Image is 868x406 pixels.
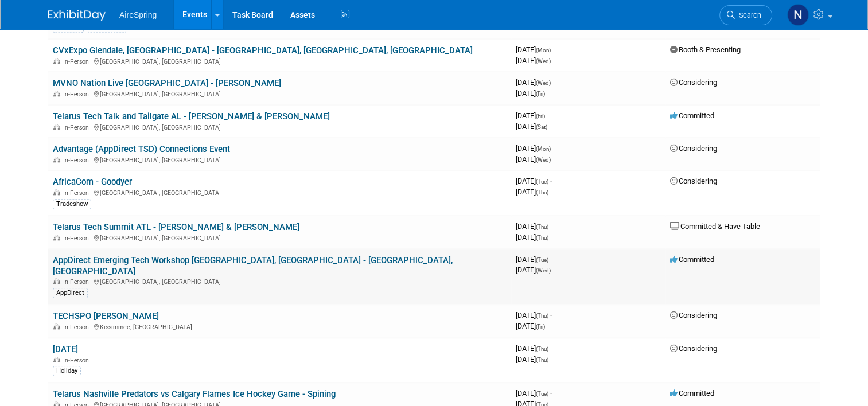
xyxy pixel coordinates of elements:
span: (Wed) [536,58,551,64]
span: [DATE] [516,322,545,330]
span: (Mon) [536,146,551,152]
span: In-Person [63,124,92,131]
span: - [550,344,552,353]
a: AppDirect Emerging Tech Workshop [GEOGRAPHIC_DATA], [GEOGRAPHIC_DATA] - [GEOGRAPHIC_DATA], [GEOGR... [53,255,453,276]
span: Booth & Presenting [670,45,741,54]
span: - [552,45,554,54]
span: Considering [670,311,717,319]
span: - [552,78,554,87]
span: Committed & Have Table [670,222,760,231]
span: - [550,389,552,397]
span: [DATE] [516,266,551,274]
span: (Tue) [536,257,548,263]
span: In-Person [63,189,92,197]
a: Telarus Tech Summit ATL - [PERSON_NAME] & [PERSON_NAME] [53,222,299,232]
img: In-Person Event [53,124,60,130]
span: [DATE] [516,78,554,87]
span: In-Person [63,58,92,65]
span: (Thu) [536,235,548,241]
span: - [550,222,552,231]
span: (Sat) [536,124,547,130]
span: [DATE] [516,177,552,185]
div: Kissimmee, [GEOGRAPHIC_DATA] [53,322,507,331]
div: AppDirect [53,288,88,298]
span: AireSpring [119,10,157,19]
img: In-Person Event [53,235,60,240]
span: [DATE] [516,311,552,319]
img: ExhibitDay [48,10,106,21]
span: - [550,255,552,264]
div: [GEOGRAPHIC_DATA], [GEOGRAPHIC_DATA] [53,89,507,98]
span: (Wed) [536,157,551,163]
span: - [547,111,548,120]
a: [DATE] [53,344,78,354]
span: [DATE] [516,111,548,120]
a: Advantage (AppDirect TSD) Connections Event [53,144,230,154]
span: [DATE] [516,389,552,397]
span: Considering [670,78,717,87]
a: Telarus Nashville Predators vs Calgary Flames Ice Hockey Game - Spining [53,389,336,399]
span: (Fri) [536,91,545,97]
span: (Fri) [536,323,545,330]
a: CVxExpo Glendale, [GEOGRAPHIC_DATA] - [GEOGRAPHIC_DATA], [GEOGRAPHIC_DATA], [GEOGRAPHIC_DATA] [53,45,473,56]
span: (Thu) [536,313,548,319]
div: [GEOGRAPHIC_DATA], [GEOGRAPHIC_DATA] [53,122,507,131]
span: (Mon) [536,47,551,53]
span: [DATE] [516,222,552,231]
span: [DATE] [516,233,548,241]
span: [DATE] [516,45,554,54]
span: [DATE] [516,56,551,65]
span: In-Person [63,235,92,242]
span: [DATE] [516,255,552,264]
span: [DATE] [516,188,548,196]
span: [DATE] [516,155,551,163]
span: Considering [670,144,717,153]
span: (Wed) [536,80,551,86]
span: Considering [670,177,717,185]
span: (Tue) [536,178,548,185]
a: TECHSPO [PERSON_NAME] [53,311,159,321]
a: MVNO Nation Live [GEOGRAPHIC_DATA] - [PERSON_NAME] [53,78,281,88]
span: [DATE] [516,144,554,153]
span: [DATE] [516,89,545,97]
img: In-Person Event [53,278,60,284]
div: [GEOGRAPHIC_DATA], [GEOGRAPHIC_DATA] [53,188,507,197]
span: (Thu) [536,224,548,230]
img: In-Person Event [53,189,60,195]
div: [GEOGRAPHIC_DATA], [GEOGRAPHIC_DATA] [53,276,507,286]
a: AfricaCom - Goodyer [53,177,132,187]
span: (Wed) [536,267,551,274]
img: In-Person Event [53,357,60,362]
span: Search [735,11,761,19]
span: In-Person [63,157,92,164]
a: Search [719,5,772,25]
div: [GEOGRAPHIC_DATA], [GEOGRAPHIC_DATA] [53,56,507,65]
div: Tradeshow [53,199,91,209]
span: [DATE] [516,344,552,353]
span: In-Person [63,357,92,364]
span: (Thu) [536,189,548,196]
span: In-Person [63,278,92,286]
span: - [550,311,552,319]
span: Committed [670,111,714,120]
span: [DATE] [516,122,547,131]
span: [DATE] [516,355,548,364]
span: Considering [670,344,717,353]
span: Committed [670,389,714,397]
span: (Thu) [536,346,548,352]
span: In-Person [63,91,92,98]
img: In-Person Event [53,91,60,96]
span: (Thu) [536,357,548,363]
img: In-Person Event [53,323,60,329]
img: In-Person Event [53,157,60,162]
div: [GEOGRAPHIC_DATA], [GEOGRAPHIC_DATA] [53,233,507,242]
span: (Fri) [536,113,545,119]
a: Telarus Tech Talk and Tailgate AL - [PERSON_NAME] & [PERSON_NAME] [53,111,330,122]
span: - [550,177,552,185]
img: Natalie Pyron [787,4,809,26]
span: In-Person [63,323,92,331]
span: (Tue) [536,391,548,397]
span: Committed [670,255,714,264]
img: In-Person Event [53,58,60,64]
div: [GEOGRAPHIC_DATA], [GEOGRAPHIC_DATA] [53,155,507,164]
